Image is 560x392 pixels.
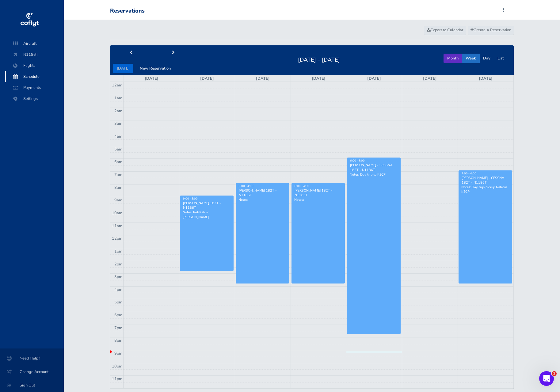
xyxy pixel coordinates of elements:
span: 8:00 - 4:00 [295,184,309,188]
a: Export to Calendar [424,26,466,35]
span: 2pm [114,261,122,267]
span: Aircraft [11,38,58,49]
span: 7am [114,172,122,177]
span: 1am [114,95,122,101]
span: 9:00 - 3:00 [183,197,198,200]
div: [PERSON_NAME] 182T - N1186T [183,201,230,210]
p: Notes: Day trip to KECP [350,172,398,177]
span: 1 [552,371,557,376]
p: Notes: Day trip-pickup to/from KECP [461,185,509,194]
div: [PERSON_NAME] 182T - N1186T [294,188,342,197]
span: 12pm [112,236,122,241]
span: 12am [112,82,122,88]
span: 10am [112,210,122,216]
div: [PERSON_NAME] - CESSNA 182T - N1186T [350,163,398,172]
span: 5pm [114,299,122,305]
a: [DATE] [367,76,381,81]
p: Notes: Refresh w [PERSON_NAME] [183,210,230,219]
iframe: Intercom live chat [539,371,554,386]
span: Settings [11,93,58,104]
span: Flights [11,60,58,71]
p: Notes: [238,197,286,202]
a: Create A Reservation [468,26,514,35]
button: Week [462,54,480,63]
button: List [494,54,508,63]
div: [PERSON_NAME] - CESSNA 182T - N1186T [461,176,509,185]
span: 4pm [114,287,122,292]
a: [DATE] [145,76,158,81]
button: [DATE] [113,64,133,73]
span: 8am [114,185,122,190]
span: 6pm [114,312,122,318]
span: Schedule [11,71,58,82]
button: next [152,48,194,58]
span: Create A Reservation [470,27,511,33]
button: prev [110,48,152,58]
span: 9pm [114,351,122,356]
span: 3am [114,121,122,126]
span: 7:00 - 4:00 [462,172,476,175]
button: New Reservation [136,64,174,73]
img: coflyt logo [19,11,40,29]
span: 3pm [114,274,122,280]
a: [DATE] [256,76,270,81]
span: 1pm [114,249,122,254]
span: N1186T [11,49,58,60]
span: Payments [11,82,58,93]
span: 2am [114,108,122,114]
a: [DATE] [423,76,437,81]
h2: [DATE] – [DATE] [294,55,344,63]
a: [DATE] [312,76,326,81]
span: 5am [114,147,122,152]
span: Need Help? [7,353,56,364]
span: 4am [114,134,122,139]
span: 11am [112,223,122,229]
div: Reservations [110,8,145,14]
span: 10pm [112,363,122,369]
span: 8:00 - 4:00 [239,184,253,188]
span: 6am [114,159,122,165]
span: 6:00 - 8:00 [350,159,365,162]
span: Change Account [7,366,56,377]
span: Export to Calendar [427,27,463,33]
button: Day [479,54,494,63]
button: Month [444,54,462,63]
a: [DATE] [200,76,214,81]
span: Sign Out [7,380,56,391]
a: [DATE] [479,76,493,81]
span: 7pm [114,325,122,331]
p: Notes: [294,197,342,202]
span: 11pm [112,376,122,382]
span: 9am [114,197,122,203]
div: [PERSON_NAME] 182T - N1186T [238,188,286,197]
span: 8pm [114,338,122,343]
